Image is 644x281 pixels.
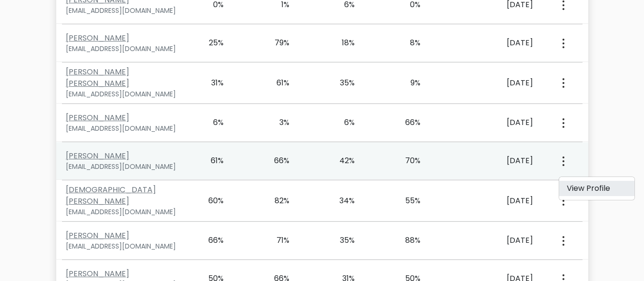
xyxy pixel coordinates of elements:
[66,150,129,161] a: [PERSON_NAME]
[328,235,355,246] div: 35%
[197,77,224,89] div: 31%
[197,195,224,207] div: 60%
[328,77,355,89] div: 35%
[262,77,289,89] div: 61%
[393,37,420,49] div: 8%
[197,117,224,128] div: 6%
[559,181,634,196] a: View Profile
[459,117,533,128] div: [DATE]
[197,37,224,49] div: 25%
[66,184,156,207] a: [DEMOGRAPHIC_DATA][PERSON_NAME]
[459,155,533,167] div: [DATE]
[66,230,129,241] a: [PERSON_NAME]
[393,117,420,128] div: 66%
[393,235,420,246] div: 88%
[328,195,355,207] div: 34%
[66,32,129,43] a: [PERSON_NAME]
[459,37,533,49] div: [DATE]
[66,207,185,217] div: [EMAIL_ADDRESS][DOMAIN_NAME]
[328,37,355,49] div: 18%
[262,117,289,128] div: 3%
[328,155,355,167] div: 42%
[459,77,533,89] div: [DATE]
[459,195,533,207] div: [DATE]
[393,77,420,89] div: 9%
[459,235,533,246] div: [DATE]
[66,44,185,54] div: [EMAIL_ADDRESS][DOMAIN_NAME]
[262,235,289,246] div: 71%
[66,112,129,123] a: [PERSON_NAME]
[66,162,185,172] div: [EMAIL_ADDRESS][DOMAIN_NAME]
[197,155,224,167] div: 61%
[328,117,355,128] div: 6%
[262,37,289,49] div: 79%
[262,155,289,167] div: 66%
[393,195,420,207] div: 55%
[262,195,289,207] div: 82%
[66,241,185,251] div: [EMAIL_ADDRESS][DOMAIN_NAME]
[66,89,185,99] div: [EMAIL_ADDRESS][DOMAIN_NAME]
[393,155,420,167] div: 70%
[197,235,224,246] div: 66%
[66,6,185,16] div: [EMAIL_ADDRESS][DOMAIN_NAME]
[66,124,185,134] div: [EMAIL_ADDRESS][DOMAIN_NAME]
[66,268,129,279] a: [PERSON_NAME]
[66,66,129,89] a: [PERSON_NAME] [PERSON_NAME]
